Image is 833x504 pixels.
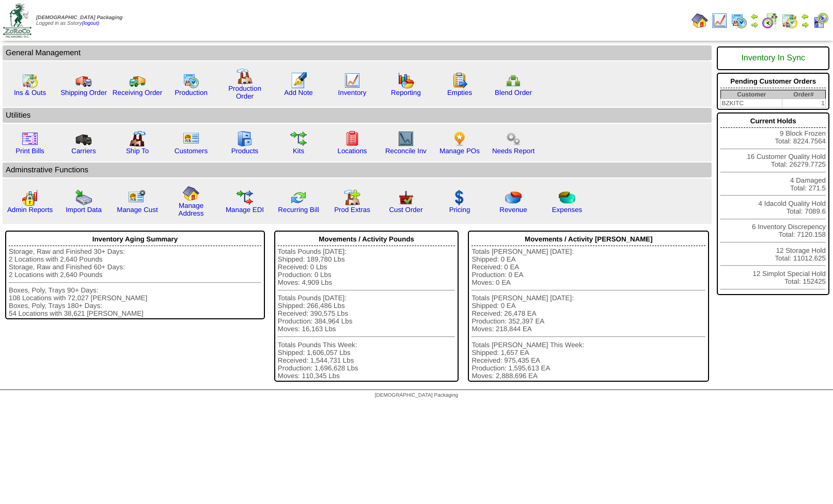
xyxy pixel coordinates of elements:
[451,189,468,206] img: dollar.gif
[15,147,44,155] a: Print Bills
[175,147,208,155] a: Customers
[801,21,809,29] img: arrowright.gif
[36,15,122,26] span: Logged in as Sstory
[731,12,747,29] img: calendarprod.gif
[721,90,782,99] th: Customer
[128,189,147,206] img: managecust.png
[338,89,367,96] a: Inventory
[439,147,480,155] a: Manage POs
[226,206,264,214] a: Manage EDI
[60,89,107,96] a: Shipping Order
[344,189,360,206] img: prodextras.gif
[447,89,472,96] a: Empties
[117,206,158,214] a: Manage Cust
[183,72,199,89] img: calendarprod.gif
[782,90,825,99] th: Order#
[471,233,705,246] div: Movements / Activity [PERSON_NAME]
[334,206,370,214] a: Prod Extras
[126,147,149,155] a: Ship To
[237,189,253,206] img: edi.gif
[75,72,92,89] img: truck.gif
[179,202,204,217] a: Manage Address
[552,206,583,214] a: Expenses
[344,131,360,147] img: locations.gif
[720,48,826,68] div: Inventory In Sync
[175,89,208,96] a: Production
[278,206,319,214] a: Recurring Bill
[290,189,307,206] img: reconcile.gif
[812,12,829,29] img: calendarcustomer.gif
[75,189,92,206] img: import.gif
[337,147,367,155] a: Locations
[721,99,782,108] td: BZKITC
[691,12,708,29] img: home.gif
[129,131,146,147] img: factory2.gif
[375,393,458,398] span: [DEMOGRAPHIC_DATA] Packaging
[22,131,38,147] img: invoice2.gif
[750,21,759,29] img: arrowright.gif
[451,72,468,89] img: workorder.gif
[9,248,261,317] div: Storage, Raw and Finished 30+ Days: 2 Locations with 2,640 Pounds Storage, Raw and Finished 60+ D...
[14,89,46,96] a: Ins & Outs
[3,108,712,123] td: Utilities
[22,72,38,89] img: calendarinout.gif
[129,72,146,89] img: truck2.gif
[3,162,712,177] td: Adminstrative Functions
[782,99,825,108] td: 1
[284,89,313,96] a: Add Note
[228,85,261,100] a: Production Order
[717,112,829,295] div: 9 Block Frozen Total: 8224.7564 16 Customer Quality Hold Total: 26279.7725 4 Damaged Total: 271.5...
[36,15,122,21] span: [DEMOGRAPHIC_DATA] Packaging
[398,189,414,206] img: cust_order.png
[293,147,304,155] a: Kits
[290,72,307,89] img: orders.gif
[801,12,809,21] img: arrowleft.gif
[344,72,360,89] img: line_graph.gif
[3,3,32,38] img: zoroco-logo-small.webp
[781,12,798,29] img: calendarinout.gif
[398,131,414,147] img: line_graph2.gif
[22,189,38,206] img: graph2.png
[505,189,522,206] img: pie_chart.png
[451,131,468,147] img: po.png
[389,206,422,214] a: Cust Order
[762,12,778,29] img: calendarblend.gif
[720,75,826,88] div: Pending Customer Orders
[237,68,253,85] img: factory.gif
[82,21,99,26] a: (logout)
[71,147,96,155] a: Carriers
[495,89,532,96] a: Blend Order
[391,89,421,96] a: Reporting
[7,206,53,214] a: Admin Reports
[505,72,522,89] img: network.png
[231,147,259,155] a: Products
[113,89,162,96] a: Receiving Order
[471,248,705,380] div: Totals [PERSON_NAME] [DATE]: Shipped: 0 EA Received: 0 EA Production: 0 EA Moves: 0 EA Totals [PE...
[290,131,307,147] img: workflow.gif
[505,131,522,147] img: workflow.png
[66,206,102,214] a: Import Data
[499,206,527,214] a: Revenue
[750,12,759,21] img: arrowleft.gif
[278,233,455,246] div: Movements / Activity Pounds
[492,147,535,155] a: Needs Report
[385,147,427,155] a: Reconcile Inv
[711,12,728,29] img: line_graph.gif
[75,131,92,147] img: truck3.gif
[183,185,199,202] img: home.gif
[278,248,455,380] div: Totals Pounds [DATE]: Shipped: 189,780 Lbs Received: 0 Lbs Production: 0 Lbs Moves: 4,909 Lbs Tot...
[559,189,575,206] img: pie_chart2.png
[9,233,261,246] div: Inventory Aging Summary
[183,131,199,147] img: customers.gif
[449,206,470,214] a: Pricing
[720,115,826,128] div: Current Holds
[237,131,253,147] img: cabinet.gif
[3,45,712,60] td: General Management
[398,72,414,89] img: graph.gif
